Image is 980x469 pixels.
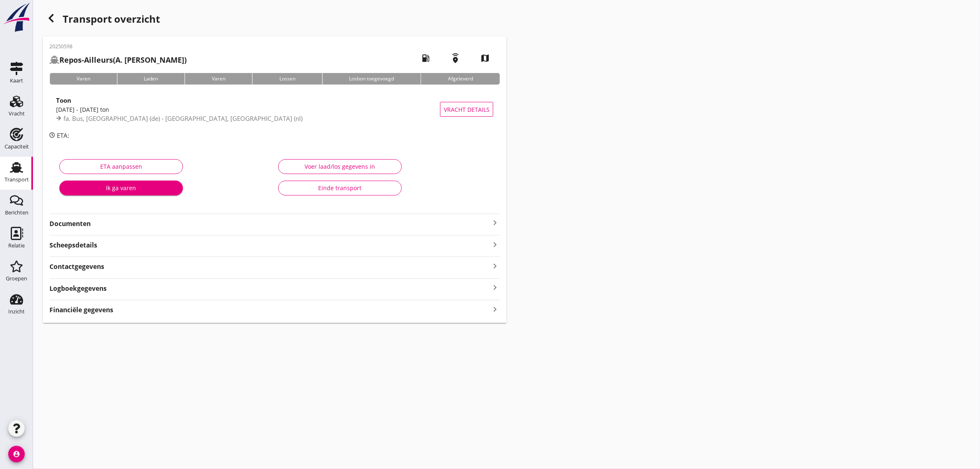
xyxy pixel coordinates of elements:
strong: Repos-Ailleurs [59,55,113,65]
div: Einde transport [285,184,395,192]
p: 20250598 [49,43,187,50]
i: keyboard_arrow_right [490,282,500,293]
i: keyboard_arrow_right [490,218,500,228]
strong: Financiële gegevens [49,305,113,315]
strong: Contactgegevens [49,262,104,271]
strong: Logboekgegevens [49,284,107,293]
div: Losbon toegevoegd [322,73,421,85]
div: Capaciteit [5,144,29,149]
div: Afgeleverd [421,73,500,85]
i: local_gas_station [414,47,437,70]
div: Relatie [8,243,25,248]
span: ETA: [57,131,69,139]
div: Lossen [252,73,322,85]
strong: Scheepsdetails [49,240,97,250]
div: Transport overzicht [43,10,506,30]
i: map [474,47,497,70]
button: Ik ga varen [59,181,183,196]
div: [DATE] - [DATE] ton [56,105,440,114]
div: Ik ga varen [66,184,176,192]
button: ETA aanpassen [59,159,183,174]
i: keyboard_arrow_right [490,239,500,250]
div: Laden [117,73,185,85]
i: account_circle [8,446,25,462]
div: ETA aanpassen [66,162,176,171]
strong: Toon [56,96,71,104]
div: Varen [49,73,117,85]
span: fa. Bus, [GEOGRAPHIC_DATA] (de) - [GEOGRAPHIC_DATA], [GEOGRAPHIC_DATA] (nl) [63,114,302,123]
i: emergency_share [444,47,467,70]
div: Vracht [9,111,25,116]
img: logo-small.a267ee39.svg [2,2,31,33]
h2: (A. [PERSON_NAME]) [49,54,187,66]
div: Kaart [10,78,23,83]
button: Vracht details [440,102,493,117]
strong: Documenten [49,219,490,229]
div: Berichten [5,210,28,215]
i: keyboard_arrow_right [490,260,500,271]
span: Vracht details [444,105,490,114]
a: Toon[DATE] - [DATE] tonfa. Bus, [GEOGRAPHIC_DATA] (de) - [GEOGRAPHIC_DATA], [GEOGRAPHIC_DATA] (nl... [49,91,500,127]
div: Inzicht [8,309,25,314]
div: Transport [5,177,29,182]
div: Voer laad/los gegevens in [285,162,395,171]
i: keyboard_arrow_right [490,304,500,315]
div: Groepen [6,276,27,281]
button: Einde transport [278,181,402,196]
button: Voer laad/los gegevens in [278,159,402,174]
div: Varen [185,73,252,85]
